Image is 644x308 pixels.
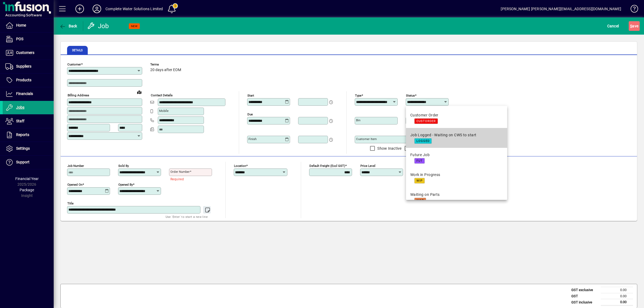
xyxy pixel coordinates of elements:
span: WOP [416,199,424,202]
div: Customer Order [410,112,438,118]
mat-label: Bin [356,118,360,122]
div: Job Logged - Waiting on CWS to start [410,132,477,138]
mat-label: Due [247,112,253,116]
span: Jobs [16,105,24,109]
span: Reports [16,133,29,137]
a: Staff [3,115,54,128]
app-page-header-button: Back [54,21,83,31]
span: Products [16,78,31,82]
span: S [630,24,632,28]
mat-label: Job number [67,164,84,168]
mat-hint: Use 'Enter' to start a new line [166,214,208,220]
button: Cancel [606,21,620,31]
span: Back [59,24,77,28]
a: View on map [135,88,144,96]
div: [PERSON_NAME] [PERSON_NAME][EMAIL_ADDRESS][DOMAIN_NAME] [501,5,621,13]
span: Staff [16,119,24,123]
span: Home [16,23,26,27]
a: Home [3,19,54,32]
td: 0.00 [601,299,633,306]
td: 0.00 [601,293,633,299]
button: Back [58,21,79,31]
a: Support [3,156,54,169]
mat-option: Future Job [406,148,507,168]
span: LOGGED [416,139,430,143]
mat-label: Customer [67,63,81,66]
a: Reports [3,128,54,142]
mat-label: Status [406,94,415,97]
span: FUT [416,159,423,163]
a: Financials [3,87,54,101]
mat-label: Opened by [118,183,133,186]
mat-label: Customer Item [356,137,377,141]
span: Package [20,188,34,192]
span: CUSTORDER [416,119,436,123]
span: Customers [16,50,34,55]
button: Save [629,21,640,31]
span: Cancel [607,22,619,30]
span: Terms [150,63,182,66]
span: ave [630,22,638,30]
mat-label: Default Freight (excl GST) [309,164,345,168]
mat-label: Title [67,201,74,205]
span: WIP [416,179,423,182]
mat-label: Order number [170,170,190,174]
mat-label: Start [247,94,254,97]
a: Knowledge Base [627,1,637,19]
mat-label: Location [234,164,246,168]
span: Support [16,160,30,164]
span: Settings [16,146,30,151]
mat-label: Mobile [159,109,169,113]
span: NEW [131,24,138,28]
mat-option: Waiting on Parts [406,188,507,207]
span: Financial Year [15,177,39,181]
td: GST inclusive [569,299,601,306]
mat-error: Required [170,176,208,182]
span: Details [72,49,83,52]
td: GST exclusive [569,287,601,293]
td: GST [569,293,601,299]
mat-label: Finish [248,137,257,141]
button: Profile [88,4,105,14]
div: Future Job [410,152,430,158]
label: Show Inactive [376,146,401,151]
a: POS [3,32,54,46]
span: POS [16,37,23,41]
span: Suppliers [16,64,31,68]
mat-label: Price Level [360,164,375,168]
a: Customers [3,46,54,60]
a: Settings [3,142,54,155]
mat-option: Work in Progress [406,168,507,188]
mat-label: Type [355,94,361,97]
mat-label: Sold by [118,164,129,168]
button: Add [71,4,88,14]
span: 20 days after EOM [150,68,181,72]
span: Financials [16,91,33,96]
a: Products [3,74,54,87]
mat-option: Job Logged - Waiting on CWS to start [406,128,507,148]
mat-label: Opened On [67,183,82,186]
div: Job [87,22,110,30]
div: Work in Progress [410,172,440,178]
div: Waiting on Parts [410,192,440,197]
div: Complete Water Solutions Limited [105,5,163,13]
td: 0.00 [601,287,633,293]
a: Suppliers [3,60,54,73]
mat-option: Customer Order [406,108,507,128]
